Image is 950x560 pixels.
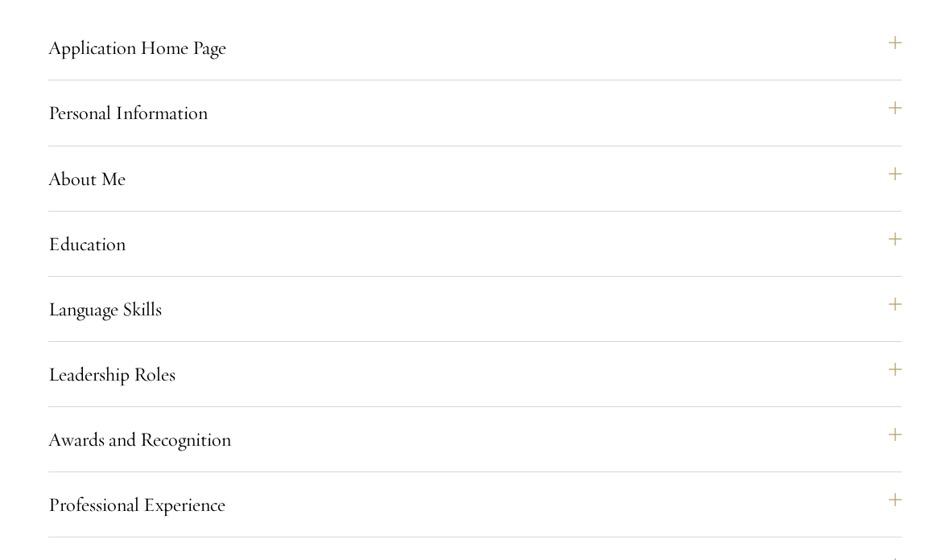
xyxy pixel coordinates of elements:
button: Application Home Page [48,29,902,68]
button: Professional Experience [48,486,902,525]
button: Leadership Roles [48,356,902,394]
button: Personal Information [48,94,902,133]
button: Education [48,225,902,264]
button: Awards and Recognition [48,421,902,459]
button: Language Skills [48,290,902,329]
button: About Me [48,160,902,199]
